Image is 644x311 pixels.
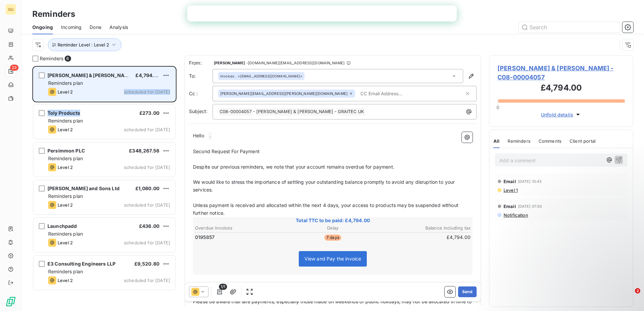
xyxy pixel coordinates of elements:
span: 0195857 [195,234,215,241]
span: [PERSON_NAME] & [PERSON_NAME] [47,72,133,78]
img: Logo LeanPay [5,296,16,307]
span: Persimmon PLC [47,148,85,153]
h3: £4,794.00 [497,82,625,95]
span: Unless payment is received and allocated within the next 4 days, your access to products may be s... [193,202,460,216]
span: Reminders plan [48,269,83,274]
span: scheduled for [DATE] [124,127,170,132]
span: Email [504,179,516,184]
button: Send [458,286,477,297]
th: Overdue invoices [195,224,286,232]
span: [PERSON_NAME][EMAIL_ADDRESS][PERSON_NAME][DOMAIN_NAME] [220,92,348,96]
span: . [208,132,212,140]
input: Search [519,22,620,33]
span: Second Request For Payment [193,148,260,154]
span: Analysis [109,24,128,31]
span: 1/1 [219,284,227,290]
span: £436.00 [139,223,159,229]
span: Reminder Level : Level 2 [58,42,109,47]
span: Level 1 [503,187,518,193]
span: 7 days [324,235,341,241]
span: - [253,108,255,114]
span: Reminders plan [48,193,83,199]
span: 23 [10,65,19,71]
span: GRAITEC UK [337,108,365,116]
span: [PERSON_NAME] & [PERSON_NAME] - C08-00004057 [497,64,625,82]
span: Incoming [61,24,82,31]
span: 0 [496,105,499,110]
th: Delay [287,224,379,232]
span: £273.00 [139,110,159,116]
iframe: Intercom notifications message [509,246,644,293]
span: scheduled for [DATE] [124,278,170,283]
span: £4,794.00 [135,72,160,78]
span: C08-00004057 [219,108,253,116]
span: View and Pay the invoice [304,256,361,262]
span: scheduled for [DATE] [124,202,170,208]
span: Reminders plan [48,231,83,237]
div: GU [5,4,16,15]
span: Hello [193,133,204,138]
span: Level 2 [58,89,73,95]
span: E3 Consulting Engineers LLP [47,261,116,267]
span: [PERSON_NAME] and Sons Ltd [47,185,120,191]
span: Email [504,204,516,209]
span: 6 [65,56,71,62]
span: Reminders plan [48,80,83,86]
span: [PERSON_NAME] & [PERSON_NAME] [255,108,334,116]
span: Despite our previous reminders, we note that your account remains overdue for payment. [193,164,394,170]
span: scheduled for [DATE] [124,165,170,170]
span: - [DOMAIN_NAME][EMAIL_ADDRESS][DOMAIN_NAME] [246,61,345,65]
span: £9,520.80 [134,261,159,267]
iframe: Intercom live chat [621,288,637,304]
div: <[EMAIL_ADDRESS][DOMAIN_NAME]> [220,74,302,78]
span: Reminders [40,55,63,62]
td: £4,794.00 [379,234,471,241]
span: Ongoing [32,24,53,31]
span: We would like to stress the importance of settling your outstanding balance promptly to avoid any... [193,179,456,193]
label: To: [189,73,213,79]
span: Level 2 [58,240,73,245]
label: Cc : [189,90,213,97]
span: Level 2 [58,165,73,170]
span: £1,080.00 [135,185,159,191]
span: Invoices . [220,74,236,78]
span: [PERSON_NAME] [214,61,245,65]
span: Client portal [570,138,595,144]
span: £348,267.56 [129,148,159,153]
span: Subject: [189,108,207,114]
iframe: Intercom live chat bannière [187,5,457,22]
span: Total TTC to be paid: £4,794.00 [194,217,472,224]
span: [DATE] 07:50 [518,204,542,208]
div: grid [32,66,176,311]
h3: Reminders [32,8,75,20]
span: 2 [635,288,640,293]
span: scheduled for [DATE] [124,89,170,95]
span: From: [189,60,213,66]
span: Reminders plan [48,118,83,124]
input: CC Email Address... [358,89,436,99]
span: Reminders [508,138,530,144]
span: Toly Products [47,110,80,116]
button: Unfold details [539,111,583,118]
th: Balance including tax [379,224,471,232]
span: All [493,138,500,144]
span: Comments [539,138,561,144]
span: - [334,108,336,114]
span: Level 2 [58,278,73,283]
span: Reminders plan [48,155,83,161]
span: Done [90,24,101,31]
span: Unfold details [541,111,573,118]
span: Launchpadd [47,223,77,229]
span: Notification [503,212,528,218]
span: scheduled for [DATE] [124,240,170,245]
button: Reminder Level : Level 2 [48,38,122,51]
span: [DATE] 10:43 [518,179,542,183]
span: Level 2 [58,202,73,208]
span: Level 2 [58,127,73,132]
